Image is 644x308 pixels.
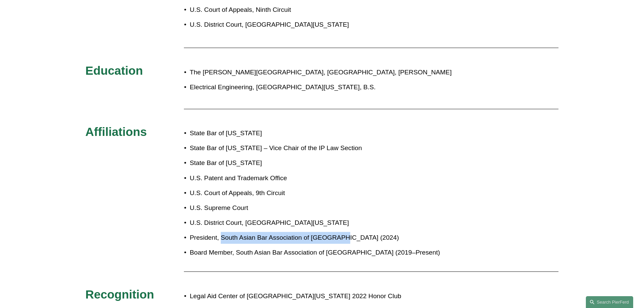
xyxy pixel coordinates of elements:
p: U.S. District Court, [GEOGRAPHIC_DATA][US_STATE] [190,217,499,229]
p: State Bar of [US_STATE] [190,157,499,169]
span: Education [86,64,143,77]
p: Legal Aid Center of [GEOGRAPHIC_DATA][US_STATE] 2022 Honor Club [190,290,499,302]
p: U.S. District Court, [GEOGRAPHIC_DATA][US_STATE] [190,19,361,31]
p: U.S. Court of Appeals, Ninth Circuit [190,4,361,16]
p: U.S. Court of Appeals, 9th Circuit [190,187,499,199]
a: Search this site [586,296,633,308]
span: Recognition [86,288,154,301]
span: Affiliations [86,125,147,138]
p: State Bar of [US_STATE] [190,127,499,139]
p: Board Member, South Asian Bar Association of [GEOGRAPHIC_DATA] (2019–Present) [190,247,499,259]
p: President, South Asian Bar Association of [GEOGRAPHIC_DATA] (2024) [190,232,499,244]
p: Electrical Engineering, [GEOGRAPHIC_DATA][US_STATE], B.S. [190,81,499,93]
p: U.S. Supreme Court [190,202,499,214]
p: The [PERSON_NAME][GEOGRAPHIC_DATA], [GEOGRAPHIC_DATA], [PERSON_NAME] [190,67,499,78]
p: State Bar of [US_STATE] – Vice Chair of the IP Law Section [190,142,499,154]
p: U.S. Patent and Trademark Office [190,172,499,184]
